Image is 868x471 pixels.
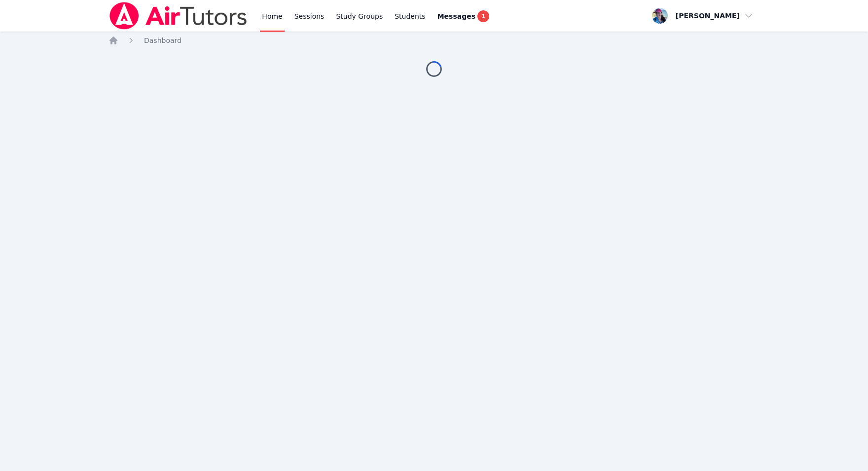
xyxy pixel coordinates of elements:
[477,10,489,22] span: 1
[144,36,181,44] span: Dashboard
[108,36,759,45] nav: Breadcrumb
[144,36,181,45] a: Dashboard
[437,11,475,21] span: Messages
[108,2,248,30] img: Air Tutors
